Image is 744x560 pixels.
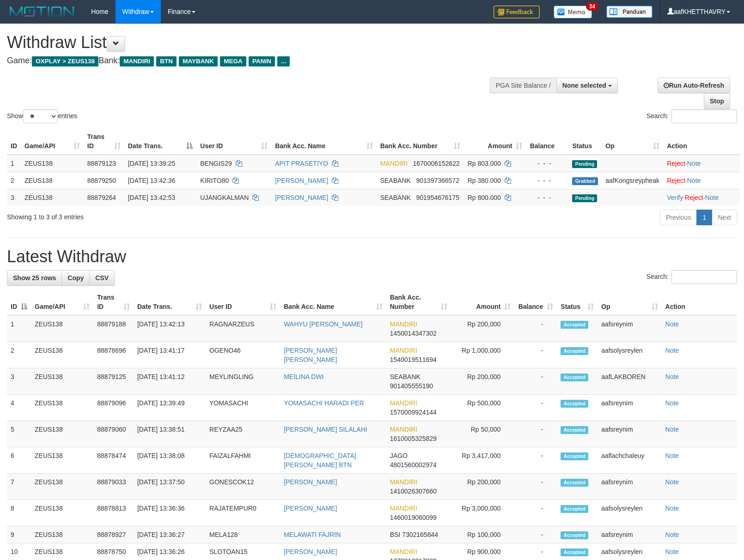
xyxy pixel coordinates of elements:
span: Accepted [561,426,588,434]
span: Copy 1460019060099 to clipboard [390,514,437,521]
th: Game/API: activate to sort column ascending [31,289,93,315]
td: · [663,155,740,172]
td: - [514,395,557,421]
td: 88878927 [93,526,134,543]
span: MANDIRI [390,478,417,486]
span: BSI [390,531,401,538]
a: WAHYU [PERSON_NAME] [284,320,363,328]
td: ZEUS138 [31,474,93,500]
td: - [514,474,557,500]
a: [PERSON_NAME] [PERSON_NAME] [284,347,337,363]
span: Accepted [561,479,588,487]
td: ZEUS138 [21,172,84,189]
span: JAGO [390,452,408,459]
td: GONESCOK12 [206,474,280,500]
label: Show entries [7,109,77,123]
td: aafsreynim [598,474,661,500]
td: aaflachchaleuy [598,447,661,474]
a: Show 25 rows [7,270,62,286]
th: Bank Acc. Number: activate to sort column ascending [386,289,451,315]
td: ZEUS138 [31,395,93,421]
img: panduan.png [606,6,653,18]
div: - - - [530,176,565,185]
td: ZEUS138 [31,526,93,543]
td: RAJATEMPUR0 [206,500,280,526]
td: 88879096 [93,395,134,421]
td: [DATE] 13:41:12 [134,368,206,395]
td: 8 [7,500,31,526]
td: 88878696 [93,342,134,368]
div: - - - [530,159,565,168]
span: Rp 800.000 [468,194,501,201]
a: [PERSON_NAME] [284,478,337,486]
td: 1 [7,315,31,342]
td: - [514,526,557,543]
span: 88879264 [87,194,116,201]
td: 2 [7,342,31,368]
input: Search: [671,109,737,123]
span: MANDIRI [390,426,417,433]
a: Note [687,177,701,184]
span: Rp 380.000 [468,177,501,184]
td: aafsreynim [598,421,661,447]
span: Accepted [561,347,588,355]
td: [DATE] 13:38:51 [134,421,206,447]
a: Note [665,320,679,328]
th: Action [663,128,740,155]
h1: Withdraw List [7,33,487,52]
th: Bank Acc. Name: activate to sort column ascending [271,128,377,155]
a: Reject [685,194,703,201]
th: Status: activate to sort column ascending [557,289,598,315]
span: BENGIS29 [200,160,232,167]
td: [DATE] 13:39:49 [134,395,206,421]
span: Copy 901397366572 to clipboard [416,177,459,184]
td: · · [663,189,740,206]
td: [DATE] 13:36:27 [134,526,206,543]
span: SEABANK [380,177,411,184]
a: Reject [667,177,685,184]
td: - [514,447,557,474]
td: 7 [7,474,31,500]
td: - [514,315,557,342]
a: Note [665,505,679,512]
td: ZEUS138 [31,342,93,368]
a: MEILINA DWI [284,373,323,380]
span: Pending [572,194,597,202]
td: ZEUS138 [31,421,93,447]
span: Grabbed [572,177,598,185]
span: MANDIRI [390,320,417,328]
td: ZEUS138 [31,447,93,474]
th: Bank Acc. Number: activate to sort column ascending [377,128,464,155]
th: Bank Acc. Name: activate to sort column ascending [280,289,386,315]
td: REYZAA25 [206,421,280,447]
th: Date Trans.: activate to sort column ascending [134,289,206,315]
th: ID: activate to sort column descending [7,289,31,315]
td: Rp 1,000,000 [451,342,514,368]
th: Balance [526,128,568,155]
a: Run Auto-Refresh [658,78,730,93]
td: - [514,342,557,368]
td: ZEUS138 [31,315,93,342]
td: 88878813 [93,500,134,526]
span: Accepted [561,452,588,460]
td: 88878474 [93,447,134,474]
td: · [663,172,740,189]
td: 88879188 [93,315,134,342]
span: Copy 1410026307660 to clipboard [390,488,437,495]
th: Amount: activate to sort column ascending [464,128,526,155]
span: MANDIRI [120,56,154,66]
td: - [514,500,557,526]
span: Copy 1570009924144 to clipboard [390,409,437,416]
a: APIT PRASETIYO [275,160,328,167]
th: Op: activate to sort column ascending [602,128,663,155]
td: Rp 500,000 [451,395,514,421]
span: MAYBANK [179,56,218,66]
div: PGA Site Balance / [490,78,556,93]
span: Copy 1450014347302 to clipboard [390,330,437,337]
span: MANDIRI [390,347,417,354]
span: Accepted [561,373,588,381]
span: MANDIRI [390,399,417,407]
th: Balance: activate to sort column ascending [514,289,557,315]
a: [PERSON_NAME] [275,194,328,201]
a: Note [665,452,679,459]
